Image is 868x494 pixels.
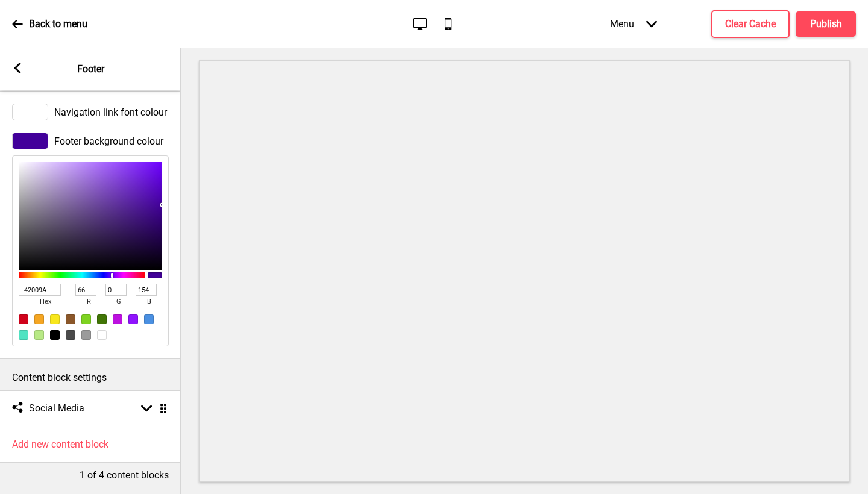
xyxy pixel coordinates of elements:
[19,296,72,308] span: hex
[77,63,104,76] p: Footer
[113,314,122,324] div: #BD10E0
[81,314,91,324] div: #7ED321
[598,6,669,42] div: Menu
[136,296,162,308] span: b
[34,330,44,340] div: #B8E986
[50,330,60,340] div: #000000
[97,330,107,340] div: #FFFFFF
[29,402,84,415] h4: Social Media
[66,330,75,340] div: #4A4A4A
[12,104,169,120] div: Navigation link font colour
[12,438,108,451] h4: Add new content block
[796,11,856,37] button: Publish
[54,136,163,147] span: Footer background colour
[128,314,138,324] div: #9013FE
[54,107,167,118] span: Navigation link font colour
[81,330,91,340] div: #9B9B9B
[66,314,75,324] div: #8B572A
[80,469,169,482] p: 1 of 4 content blocks
[810,17,842,31] h4: Publish
[97,314,107,324] div: #417505
[144,314,154,324] div: #4A90E2
[29,17,87,31] p: Back to menu
[105,296,132,308] span: g
[75,296,102,308] span: r
[725,17,776,31] h4: Clear Cache
[711,10,790,38] button: Clear Cache
[12,8,87,40] a: Back to menu
[19,330,28,340] div: #50E3C2
[50,314,60,324] div: #F8E71C
[12,133,169,149] div: Footer background colour
[34,314,44,324] div: #F5A623
[19,314,28,324] div: #D0021B
[12,371,169,384] p: Content block settings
